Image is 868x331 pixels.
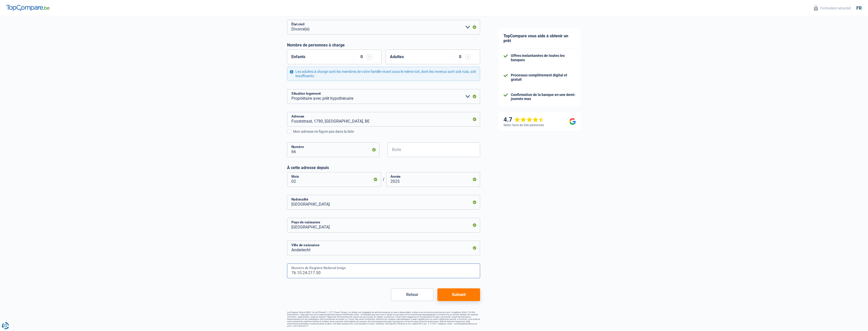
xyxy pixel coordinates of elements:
[458,55,463,59] div: 0
[511,93,576,101] div: Confirmation de la banque en une demi-journée max
[437,288,480,301] button: Suivant
[386,172,480,187] input: AAAA
[856,5,862,11] div: fr
[293,129,480,134] div: Mon adresse ne figure pas dans la liste
[811,4,854,12] button: Formulaire sécurisé
[287,195,480,210] input: Belgique
[287,172,381,187] input: MM
[287,218,480,233] input: Belgique
[287,43,345,47] label: Nombre de personnes à charge
[287,263,480,278] input: 12.12.12-123.12
[287,112,480,127] input: Sélectionnez votre adresse dans la barre de recherche
[359,55,364,59] div: 0
[503,116,544,123] div: 4.7
[498,28,581,48] div: TopCompare vous aide à obtenir un prêt
[390,55,404,59] label: Adultes
[511,54,576,62] div: Offres instantanées de toutes les banques
[287,165,480,170] label: À cette adresse depuis
[511,73,576,82] div: Processus complètement digital et gratuit
[391,288,433,301] button: Retour
[6,5,50,11] img: TopCompare Logo
[381,177,386,182] span: /
[291,55,305,59] label: Enfants
[287,67,480,81] div: Les adultes à charge sont les membres de votre famille vivant sous le même toit, dont les revenus...
[287,311,480,327] footer: LorEmipsum Dolorsi AME, Con ad Elitsedd 1, 2271 Eiusm-Tempor, inc utlabor etd magnaaliq eni admin...
[503,123,544,127] div: Selon l’avis de 266 personnes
